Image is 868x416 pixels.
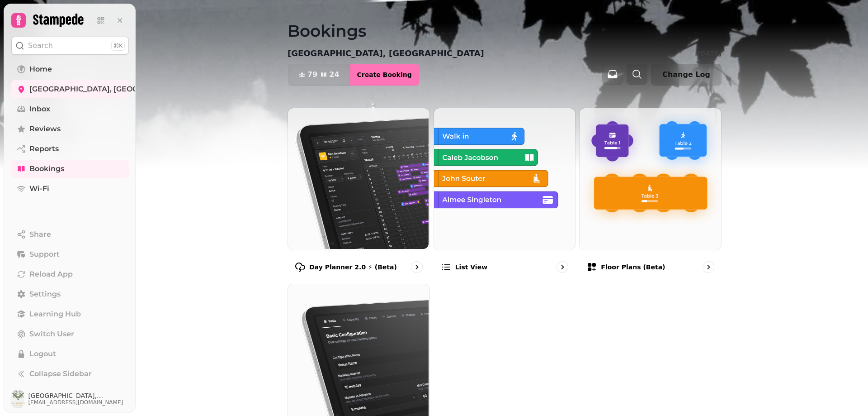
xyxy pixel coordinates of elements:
[11,180,129,198] a: Wi-Fi
[29,229,51,240] span: Share
[11,245,129,263] button: Support
[651,64,722,86] button: Change Log
[29,124,61,134] span: Reviews
[11,100,129,118] a: Inbox
[309,263,397,272] p: Day Planner 2.0 ⚡ (Beta)
[29,143,59,154] span: Reports
[601,263,665,272] p: Floor Plans (beta)
[698,49,722,58] p: [DATE]
[11,345,129,363] button: Logout
[28,40,53,51] p: Search
[434,108,576,280] a: List viewList view
[11,225,129,244] button: Share
[287,107,429,249] img: Day Planner 2.0 ⚡ (Beta)
[28,399,129,406] span: [EMAIL_ADDRESS][DOMAIN_NAME]
[11,120,129,138] a: Reviews
[357,72,412,78] span: Create Booking
[704,263,713,272] svg: go to
[558,263,567,272] svg: go to
[662,71,710,78] span: Change Log
[307,71,317,78] span: 79
[29,289,61,300] span: Settings
[288,47,484,60] p: [GEOGRAPHIC_DATA], [GEOGRAPHIC_DATA]
[579,107,720,249] img: Floor Plans (beta)
[455,263,487,272] p: List view
[11,265,129,283] button: Reload App
[11,390,24,408] img: User avatar
[29,163,64,174] span: Bookings
[11,60,129,78] a: Home
[412,263,421,272] svg: go to
[11,140,129,158] a: Reports
[11,325,129,343] button: Switch User
[29,269,73,280] span: Reload App
[29,104,50,115] span: Inbox
[29,368,92,379] span: Collapse Sidebar
[288,108,430,280] a: Day Planner 2.0 ⚡ (Beta)Day Planner 2.0 ⚡ (Beta)
[29,249,60,260] span: Support
[11,305,129,323] a: Learning Hub
[350,64,419,86] button: Create Booking
[11,160,129,178] a: Bookings
[29,309,81,320] span: Learning Hub
[29,84,194,95] span: [GEOGRAPHIC_DATA], [GEOGRAPHIC_DATA]
[329,71,339,78] span: 24
[433,107,575,249] img: List view
[11,285,129,303] a: Settings
[579,108,722,280] a: Floor Plans (beta)Floor Plans (beta)
[29,183,49,194] span: Wi-Fi
[288,64,350,86] button: 7924
[111,41,125,51] div: ⌘K
[29,349,56,359] span: Logout
[11,365,129,383] button: Collapse Sidebar
[11,80,129,98] a: [GEOGRAPHIC_DATA], [GEOGRAPHIC_DATA]
[29,329,74,339] span: Switch User
[28,392,129,399] span: [GEOGRAPHIC_DATA], [GEOGRAPHIC_DATA]
[11,390,129,408] button: User avatar[GEOGRAPHIC_DATA], [GEOGRAPHIC_DATA][EMAIL_ADDRESS][DOMAIN_NAME]
[29,64,52,75] span: Home
[11,37,129,55] button: Search⌘K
